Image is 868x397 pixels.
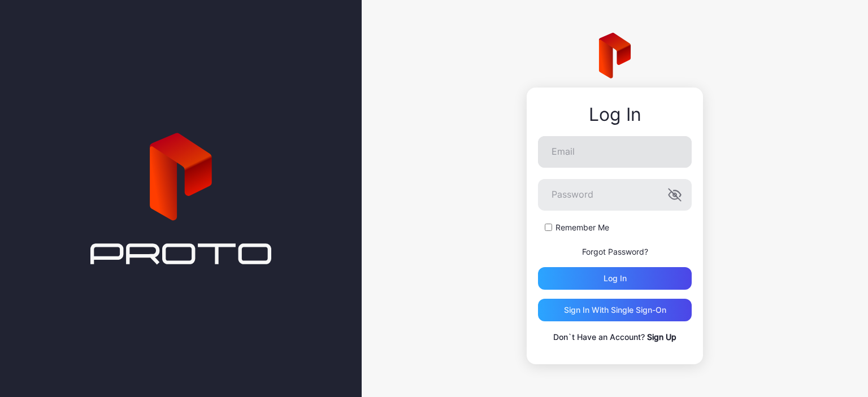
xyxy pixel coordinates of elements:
div: Log In [538,104,692,125]
div: Sign in With Single Sign-On [564,306,666,315]
label: Remember Me [555,222,609,233]
a: Forgot Password? [582,247,648,256]
input: Email [538,136,692,168]
button: Password [668,188,682,202]
p: Don`t Have an Account? [538,330,692,344]
a: Sign Up [647,332,676,342]
div: Log in [604,274,627,283]
button: Log in [538,267,692,290]
button: Sign in With Single Sign-On [538,299,692,321]
input: Password [538,179,692,211]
